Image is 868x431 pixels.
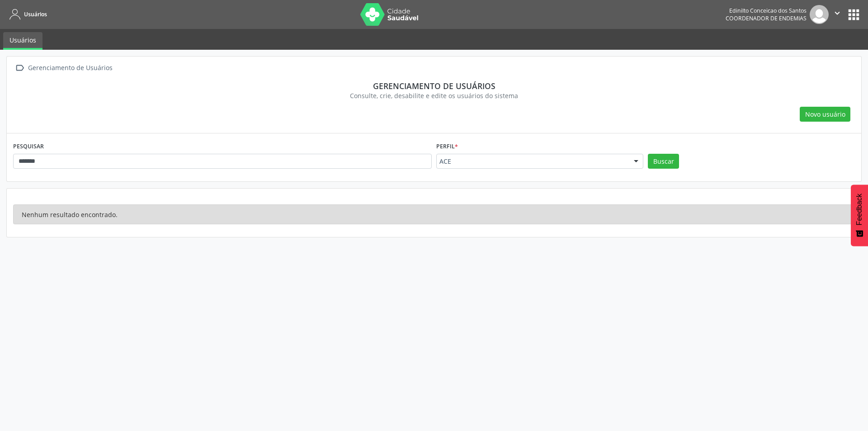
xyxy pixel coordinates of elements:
a: Usuários [3,32,42,50]
a:  Gerenciamento de Usuários [13,62,114,75]
img: img [810,5,829,24]
a: Usuários [6,7,47,22]
div: Nenhum resultado encontrado. [13,204,855,224]
button: Buscar [648,154,679,169]
span: Novo usuário [805,109,845,119]
i:  [832,8,842,18]
button: Feedback - Mostrar pesquisa [851,185,868,246]
div: Gerenciamento de usuários [19,81,849,91]
button: Novo usuário [800,107,850,122]
button: apps [846,7,862,23]
div: Edinilto Conceicao dos Santos [726,7,807,14]
label: Perfil [436,140,458,154]
div: Gerenciamento de Usuários [26,62,114,75]
div: Consulte, crie, desabilite e edite os usuários do sistema [19,91,849,100]
button:  [829,5,846,24]
span: Usuários [24,10,47,18]
span: Feedback [855,194,863,225]
i:  [13,62,26,75]
span: ACE [439,157,625,166]
span: Coordenador de Endemias [726,14,807,22]
label: PESQUISAR [13,140,44,154]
